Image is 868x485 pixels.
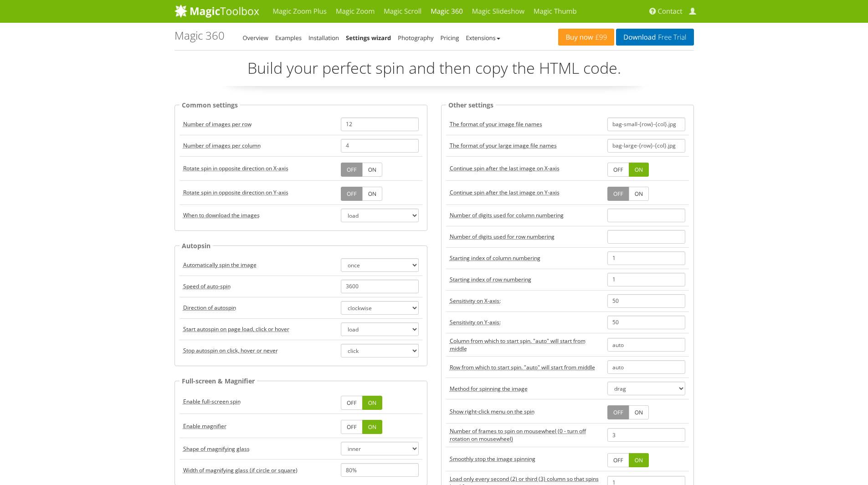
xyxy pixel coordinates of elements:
legend: Common settings [180,100,240,110]
acronym: row-increment [450,276,531,283]
a: OFF [607,405,629,419]
a: Photography [398,34,433,42]
acronym: autospin-direction [183,304,236,311]
span: £99 [593,34,607,41]
acronym: column-increment [450,254,540,262]
a: ON [362,163,382,177]
acronym: initialize-on [183,211,260,219]
legend: Full-screen & Magnifier [180,376,257,386]
a: OFF [341,420,363,434]
acronym: magnifier-width [183,466,298,474]
acronym: large-filename [450,142,557,149]
p: Build your perfect spin and then copy the HTML code. [175,57,694,86]
acronym: magnifier-shape [183,445,250,453]
acronym: autospin-speed [183,282,231,290]
a: ON [629,187,649,201]
a: ON [629,453,649,467]
acronym: start-column [450,337,600,352]
a: ON [362,396,382,410]
acronym: autospin [183,261,257,269]
a: OFF [341,396,363,410]
a: Installation [308,34,339,42]
a: Overview [243,34,268,42]
a: OFF [607,187,629,201]
span: Contact [658,7,683,16]
acronym: filename [450,120,542,128]
acronym: columns [183,120,252,128]
acronym: column-increment [450,211,564,219]
acronym: speed [450,297,501,305]
h1: Magic 360 [175,30,225,41]
a: OFF [607,163,629,177]
legend: Other settings [446,100,496,110]
acronym: loop-column [450,164,560,172]
a: Settings wizard [346,34,391,42]
acronym: reverse-row [183,189,288,196]
a: Pricing [440,34,459,42]
acronym: smoothing [450,455,535,463]
acronym: loop-row [450,189,560,196]
acronym: start-row [450,363,595,371]
a: ON [362,420,382,434]
acronym: right-click [450,408,534,415]
acronym: row-increment [450,233,555,240]
a: Extensions [466,34,500,42]
acronym: spin [450,385,528,393]
a: ON [629,163,649,177]
a: DownloadFree Trial [616,29,693,46]
a: OFF [341,187,363,201]
img: MagicToolbox.com - Image tools for your website [175,4,259,18]
acronym: autospin-stop [183,347,278,354]
a: OFF [607,453,629,467]
acronym: magnify [183,422,226,430]
legend: Autopsin [180,240,213,251]
a: Examples [275,34,302,42]
a: OFF [341,163,363,177]
a: Buy now£99 [558,29,614,46]
acronym: autospin-start [183,325,289,333]
span: Free Trial [656,34,686,41]
acronym: mousewheel-step [450,427,600,443]
acronym: rows [183,142,261,149]
a: ON [362,187,382,201]
acronym: reverse-column [183,164,288,172]
a: ON [629,405,649,419]
acronym: speed [450,318,501,326]
acronym: fullscreen [183,398,241,405]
